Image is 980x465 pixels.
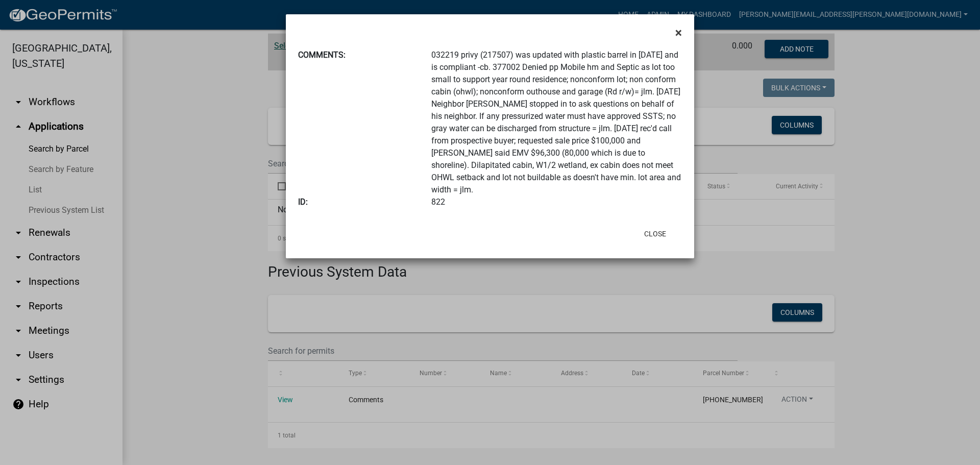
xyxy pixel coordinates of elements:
div: 032219 privy (217507) was updated with plastic barrel in [DATE] and is compliant -cb. 377002 Deni... [424,49,690,196]
span: × [675,26,682,40]
b: COMMENTS: [298,50,346,60]
div: 822 [424,196,690,208]
button: Close [667,18,690,47]
b: ID: [298,197,308,207]
button: Close [636,225,674,243]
